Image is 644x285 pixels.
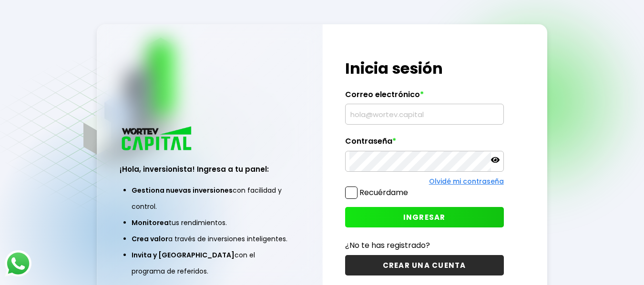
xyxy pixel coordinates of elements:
li: con el programa de referidos. [132,247,288,279]
input: hola@wortev.capital [349,104,500,124]
label: Correo electrónico [345,90,504,104]
span: Invita y [GEOGRAPHIC_DATA] [132,250,235,260]
img: logo_wortev_capital [120,125,195,153]
button: CREAR UNA CUENTA [345,255,504,275]
button: INGRESAR [345,207,504,227]
span: Gestiona nuevas inversiones [132,186,233,195]
a: Olvidé mi contraseña [429,177,504,186]
a: ¿No te has registrado?CREAR UNA CUENTA [345,239,504,275]
span: Crea valor [132,234,168,244]
p: ¿No te has registrado? [345,239,504,251]
label: Contraseña [345,137,504,151]
li: con facilidad y control. [132,182,288,215]
li: a través de inversiones inteligentes. [132,231,288,247]
label: Recuérdame [359,187,408,198]
h1: Inicia sesión [345,57,504,80]
li: tus rendimientos. [132,215,288,231]
span: Monitorea [132,218,169,227]
img: logos_whatsapp-icon.242b2217.svg [5,250,31,277]
span: INGRESAR [403,212,446,222]
h3: ¡Hola, inversionista! Ingresa a tu panel: [120,164,300,175]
